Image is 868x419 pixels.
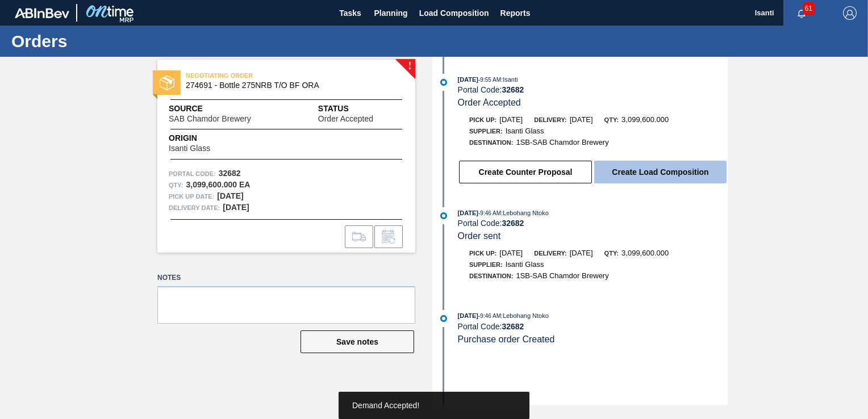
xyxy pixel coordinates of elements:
[516,271,608,280] span: 1SB-SAB Chamdor Brewery
[570,249,593,257] span: [DATE]
[301,330,414,353] button: Save notes
[440,212,447,219] img: atual
[169,103,285,115] span: Source
[478,210,501,216] span: - 9:46 AM
[499,115,523,124] span: [DATE]
[570,115,593,124] span: [DATE]
[352,401,419,410] span: Demand Accepted!
[469,128,503,135] span: Supplier:
[501,312,549,319] span: : Lebohang Ntoko
[219,169,241,178] strong: 32682
[458,334,555,344] span: Purchase order Created
[458,76,478,83] span: [DATE]
[604,250,619,257] span: Qty:
[501,76,518,83] span: : Isanti
[502,219,524,228] strong: 32682
[186,70,345,81] span: NEGOTIATING ORDER
[169,168,216,179] span: Portal Code:
[469,139,513,146] span: Destination:
[419,6,489,20] span: Load Composition
[223,203,249,212] strong: [DATE]
[169,202,220,213] span: Delivery Date:
[169,179,183,191] span: Qty :
[506,127,544,135] span: Isanti Glass
[15,8,69,18] img: TNhmsLtSVTkK8tSr43FrP2fwEKptu5GPRR3wAAAABJRU5ErkJggg==
[621,115,669,124] span: 3,099,600.000
[459,161,592,183] button: Create Counter Proposal
[160,76,174,90] img: status
[469,250,496,257] span: Pick up:
[502,322,524,331] strong: 32682
[516,138,608,146] span: 1SB-SAB Chamdor Brewery
[501,209,549,216] span: : Lebohang Ntoko
[506,260,544,269] span: Isanti Glass
[440,79,447,86] img: atual
[169,132,239,144] span: Origin
[374,6,408,20] span: Planning
[338,6,363,20] span: Tasks
[458,219,728,228] div: Portal Code:
[458,231,501,241] span: Order sent
[157,270,415,286] label: Notes
[458,209,478,216] span: [DATE]
[604,116,619,123] span: Qty:
[169,191,214,202] span: Pick up Date:
[186,81,392,90] span: 274691 - Bottle 275NRB T/O BF ORA
[458,98,521,107] span: Order Accepted
[843,6,857,20] img: Logout
[502,85,524,94] strong: 32682
[803,2,815,15] span: 61
[458,85,728,94] div: Portal Code:
[534,116,566,123] span: Delivery:
[478,77,501,83] span: - 9:55 AM
[499,249,523,257] span: [DATE]
[11,35,213,48] h1: Orders
[469,116,496,123] span: Pick up:
[217,191,243,200] strong: [DATE]
[318,115,373,123] span: Order Accepted
[783,5,820,21] button: Notifications
[469,261,503,268] span: Supplier:
[458,322,728,331] div: Portal Code:
[345,225,373,248] div: Go to Load Composition
[500,6,531,20] span: Reports
[594,161,727,183] button: Create Load Composition
[458,312,478,319] span: [DATE]
[169,115,251,123] span: SAB Chamdor Brewery
[469,273,513,279] span: Destination:
[440,315,447,322] img: atual
[534,250,566,257] span: Delivery:
[621,249,669,257] span: 3,099,600.000
[186,180,250,189] strong: 3,099,600.000 EA
[318,103,404,115] span: Status
[169,144,210,153] span: Isanti Glass
[478,313,501,319] span: - 9:46 AM
[374,225,403,248] div: Inform order change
